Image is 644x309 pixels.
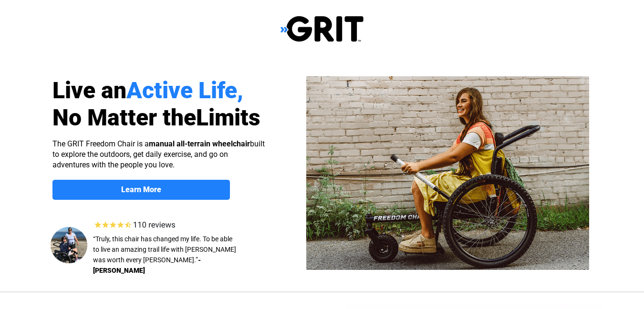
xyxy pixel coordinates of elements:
span: Active Life, [126,77,243,104]
span: Live an [52,77,126,104]
strong: Learn More [121,185,161,194]
span: No Matter the [52,104,196,131]
span: Limits [196,104,260,131]
a: Learn More [52,180,230,200]
span: The GRIT Freedom Chair is a built to explore the outdoors, get daily exercise, and go on adventur... [52,139,265,169]
strong: manual all-terrain wheelchair [149,139,250,148]
span: “Truly, this chair has changed my life. To be able to live an amazing trail life with [PERSON_NAM... [93,235,236,264]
